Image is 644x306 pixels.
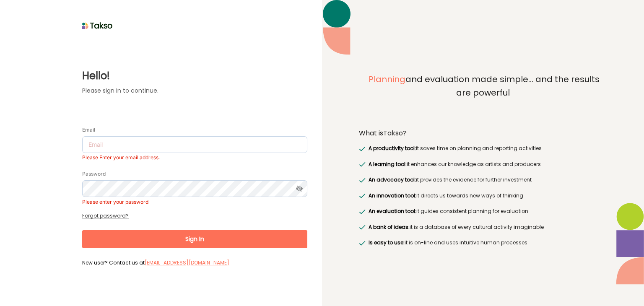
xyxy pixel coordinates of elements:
[359,241,366,246] img: greenRight
[369,223,410,231] span: A bank of ideas:
[359,209,366,214] img: greenRight
[82,154,307,161] div: Please Enter your email address.
[367,207,528,215] label: it guides consistent planning for evaluation
[367,144,542,153] label: it saves time on planning and reporting activities
[82,136,307,153] input: Email
[383,128,407,138] span: Takso?
[367,192,523,200] label: it directs us towards new ways of thinking
[359,162,366,167] img: greenRight
[82,68,307,83] label: Hello!
[359,146,366,151] img: greenRight
[82,86,307,95] label: Please sign in to continue.
[145,259,229,267] label: [EMAIL_ADDRESS][DOMAIN_NAME]
[82,171,106,177] label: Password
[369,207,416,215] span: An evaluation tool:
[367,160,541,169] label: it enhances our knowledge as artists and producers
[145,259,229,266] a: [EMAIL_ADDRESS][DOMAIN_NAME]
[369,145,416,152] span: A productivity tool:
[359,178,366,183] img: greenRight
[369,73,405,85] span: Planning
[369,176,416,183] span: An advocacy tool:
[367,239,527,247] label: it is on-line and uses intuitive human processes
[82,127,95,133] label: Email
[359,225,366,230] img: greenRight
[367,176,532,184] label: it provides the evidence for further investment
[82,19,113,32] img: taksoLoginLogo
[359,193,366,198] img: greenRight
[82,259,307,266] label: New user? Contact us at
[369,161,407,168] span: A learning tool:
[369,192,416,199] span: An innovation tool:
[82,199,307,205] div: Please enter your password
[369,239,405,246] span: Is easy to use:
[359,129,407,137] label: What is
[82,212,129,219] a: Forgot password?
[359,73,608,118] label: and evaluation made simple... and the results are powerful
[367,223,544,231] label: it is a database of every cultural activity imaginable
[82,230,307,248] button: Sign In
